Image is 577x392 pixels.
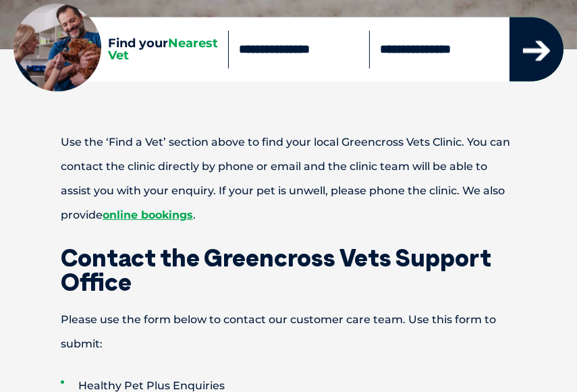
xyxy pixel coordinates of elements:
p: Please use the form below to contact our customer care team. Use this form to submit: [13,308,564,356]
a: online bookings [103,208,193,221]
h1: Contact the Greencross Vets Support Office [13,246,564,294]
span: Nearest Vet [108,36,218,63]
h4: Find your [108,37,228,61]
p: Use the ‘Find a Vet’ section above to find your local Greencross Vets Clinic. You can contact the... [13,130,564,227]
